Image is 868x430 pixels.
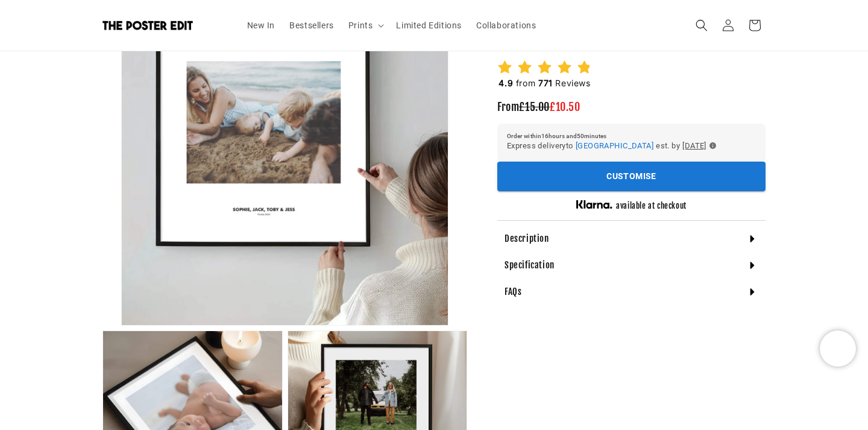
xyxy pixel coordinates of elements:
summary: Prints [341,13,389,38]
h5: available at checkout [616,201,687,211]
span: £10.50 [550,100,580,113]
span: [GEOGRAPHIC_DATA] [576,141,653,150]
span: Prints [348,20,373,31]
span: New In [247,20,275,31]
span: 771 [538,78,553,88]
a: The Poster Edit [98,16,228,35]
h2: from Reviews [497,77,592,89]
div: outlined primary button group [497,162,766,191]
h4: Description [505,233,549,245]
button: [GEOGRAPHIC_DATA] [576,139,653,152]
span: Express delivery to [507,139,573,152]
button: Customise [497,162,766,191]
span: £15.00 [519,100,550,113]
h6: Order within 16 hours and 50 minutes [507,133,756,139]
h4: FAQs [505,286,521,298]
iframe: Chatra live chat [820,330,856,367]
a: Bestsellers [282,13,341,38]
a: Limited Editions [389,13,469,38]
span: Bestsellers [289,20,334,31]
h4: Specification [505,259,555,271]
span: [DATE] [682,139,706,152]
span: Collaborations [476,20,536,31]
span: Limited Editions [396,20,462,31]
img: The Poster Edit [102,21,193,30]
span: est. by [656,139,680,152]
span: 4.9 [498,78,513,88]
a: New In [240,13,283,38]
a: Collaborations [469,13,543,38]
summary: Search [688,12,715,39]
h3: From [497,100,766,114]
